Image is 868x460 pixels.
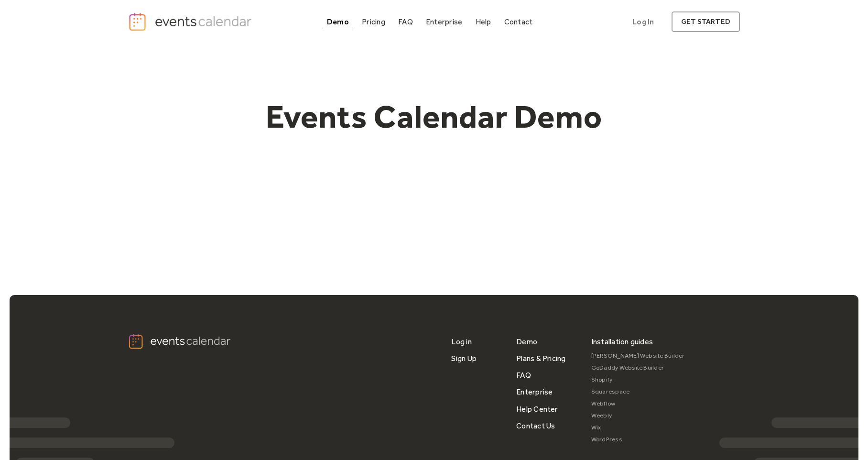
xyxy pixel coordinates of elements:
[516,333,537,350] a: Demo
[591,386,685,398] a: Squarespace
[472,15,495,28] a: Help
[250,97,618,136] h1: Events Calendar Demo
[426,19,462,24] div: Enterprise
[516,383,553,400] a: Enterprise
[327,19,349,24] div: Demo
[591,374,685,386] a: Shopify
[672,11,740,32] a: get started
[591,362,685,374] a: GoDaddy Website Builder
[358,15,389,28] a: Pricing
[128,12,254,32] a: home
[398,19,413,24] div: FAQ
[500,15,537,28] a: Contact
[422,15,466,28] a: Enterprise
[362,19,385,24] div: Pricing
[591,410,685,422] a: Weebly
[591,422,685,434] a: Wix
[516,367,531,383] a: FAQ
[476,19,491,24] div: Help
[516,417,555,434] a: Contact Us
[591,398,685,410] a: Webflow
[516,401,558,417] a: Help Center
[451,350,477,367] a: Sign Up
[451,333,471,350] a: Log in
[323,15,353,28] a: Demo
[591,350,685,362] a: [PERSON_NAME] Website Builder
[394,15,417,28] a: FAQ
[516,350,566,367] a: Plans & Pricing
[591,333,653,350] div: Installation guides
[623,11,663,32] a: Log In
[591,434,685,446] a: WordPress
[504,19,533,24] div: Contact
